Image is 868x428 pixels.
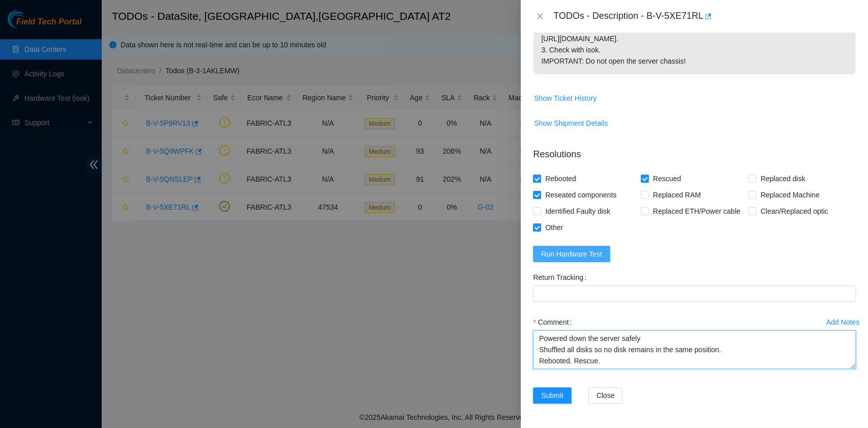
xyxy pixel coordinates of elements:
button: Close [588,387,623,404]
span: Other [541,219,567,236]
div: Add Notes [826,319,859,326]
label: Return Tracking [533,269,590,286]
span: Submit [541,390,563,401]
span: Rebooted [541,170,580,187]
button: Run Hardware Test [533,246,610,262]
span: Show Shipment Details [534,118,608,129]
span: Run Hardware Test [541,248,602,260]
span: Show Ticket History [534,93,596,104]
span: Identified Faulty disk [541,203,614,219]
button: Show Ticket History [533,90,597,106]
span: Replaced RAM [649,187,705,203]
button: Show Shipment Details [533,115,608,131]
span: Rescued [649,170,685,187]
label: Comment [533,314,576,330]
textarea: Comment [533,330,856,369]
button: Close [533,12,547,21]
span: Close [596,390,615,401]
span: Replaced Machine [756,187,823,203]
p: Resolutions [533,139,856,161]
input: Return Tracking [533,286,856,302]
span: Clean/Replaced optic [756,203,832,219]
button: Add Notes [826,314,860,330]
span: close [536,12,544,20]
button: Submit [533,387,572,404]
div: TODOs - Description - B-V-5XE71RL [553,8,856,24]
span: Reseated components [541,187,620,203]
span: Replaced ETH/Power cable [649,203,744,219]
span: Replaced disk [756,170,809,187]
